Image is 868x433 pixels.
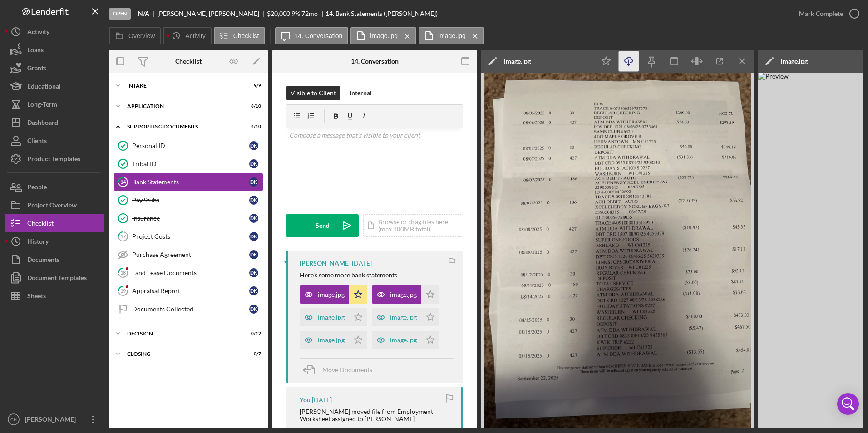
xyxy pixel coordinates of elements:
[300,285,367,304] button: image.jpg
[291,86,336,100] div: Visible to Client
[249,305,258,314] div: D K
[316,214,330,237] div: Send
[27,41,44,61] div: Loans
[291,10,300,17] div: 9 %
[350,27,416,44] button: image.jpg
[113,137,263,155] a: Personal IDDK
[5,196,104,214] button: Project Overview
[5,41,104,59] button: Loans
[295,32,343,39] label: 14. Conversation
[163,27,211,44] button: Activity
[372,308,439,326] button: image.jpg
[318,336,345,344] div: image.jpg
[127,351,238,357] div: Closing
[249,250,258,259] div: D K
[27,77,61,98] div: Educational
[301,10,318,17] div: 72 mo
[249,196,258,205] div: D K
[113,209,263,227] a: InsuranceDK
[27,178,47,198] div: People
[481,73,754,428] img: Preview
[504,58,531,65] div: image.jpg
[132,215,249,222] div: Insurance
[5,269,104,287] button: Document Templates
[127,83,238,89] div: Intake
[286,86,340,100] button: Visible to Client
[128,32,155,39] label: Overview
[419,27,484,44] button: image.jpg
[249,177,258,187] div: D K
[113,246,263,264] a: Purchase AgreementDK
[5,178,104,196] button: People
[113,191,263,209] a: Pay StubsDK
[132,269,249,276] div: Land Lease Documents
[27,214,54,235] div: Checklist
[27,269,87,289] div: Document Templates
[113,282,263,300] a: 19Appraisal ReportDK
[5,410,104,428] button: CH[PERSON_NAME]
[372,331,439,349] button: image.jpg
[245,351,261,357] div: 0 / 7
[370,32,398,39] label: image.jpg
[113,264,263,282] a: 18Land Lease DocumentsDK
[113,300,263,318] a: Documents CollectedDK
[5,77,104,95] button: Educational
[127,124,238,129] div: Supporting Documents
[5,251,104,269] a: Documents
[245,124,261,129] div: 4 / 10
[132,233,249,240] div: Project Costs
[245,83,261,89] div: 9 / 9
[5,232,104,251] button: History
[127,103,238,109] div: Application
[5,150,104,168] a: Product Templates
[27,287,46,307] div: Sheets
[5,113,104,132] button: Dashboard
[109,8,131,20] div: Open
[249,141,258,150] div: D K
[799,5,843,23] div: Mark Complete
[245,331,261,336] div: 0 / 12
[300,359,381,381] button: Move Documents
[27,95,57,116] div: Long-Term
[352,260,372,267] time: 2025-09-23 17:59
[120,288,126,294] tspan: 19
[113,173,263,191] a: 14Bank StatementsDK
[23,410,82,431] div: [PERSON_NAME]
[372,285,439,304] button: image.jpg
[5,23,104,41] button: Activity
[113,227,263,246] a: 17Project CostsDK
[318,314,345,321] div: image.jpg
[249,159,258,168] div: D K
[120,233,126,239] tspan: 17
[5,95,104,113] button: Long-Term
[113,155,263,173] a: Tribal IDDK
[5,59,104,77] button: Grants
[286,214,359,237] button: Send
[300,396,311,403] div: You
[5,287,104,305] button: Sheets
[390,314,417,321] div: image.jpg
[312,396,332,403] time: 2025-09-18 20:11
[132,142,249,149] div: Personal ID
[790,5,863,23] button: Mark Complete
[132,178,249,186] div: Bank Statements
[157,10,267,17] div: [PERSON_NAME] [PERSON_NAME]
[249,214,258,223] div: D K
[325,10,438,17] div: 14. Bank Statements ([PERSON_NAME])
[27,150,80,170] div: Product Templates
[300,260,350,267] div: [PERSON_NAME]
[109,27,161,44] button: Overview
[120,179,126,185] tspan: 14
[214,27,265,44] button: Checklist
[132,305,249,313] div: Documents Collected
[27,196,77,216] div: Project Overview
[27,59,46,79] div: Grants
[120,270,126,276] tspan: 18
